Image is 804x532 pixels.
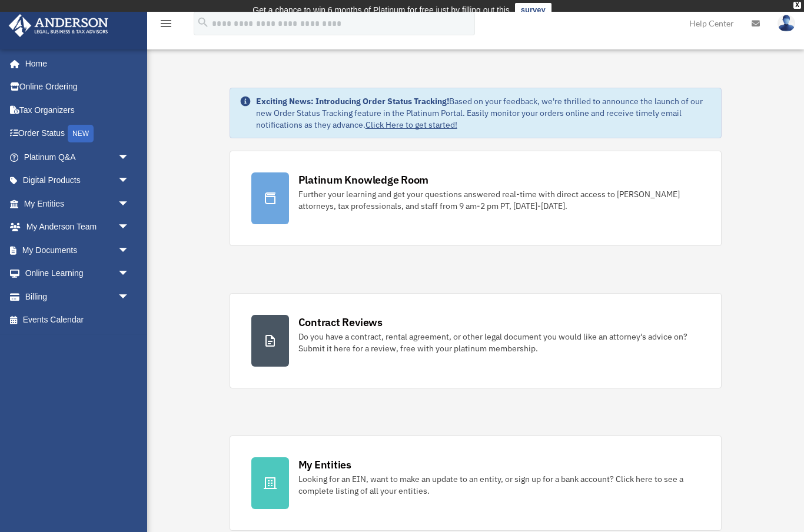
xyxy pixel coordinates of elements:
[118,145,141,169] span: arrow_drop_down
[8,308,147,332] a: Events Calendar
[298,457,351,472] div: My Entities
[366,119,457,130] a: Click Here to get started!
[118,215,141,240] span: arrow_drop_down
[8,75,147,99] a: Online Ordering
[159,21,173,31] a: menu
[793,2,801,9] div: close
[298,188,700,212] div: Further your learning and get your questions answered real-time with direct access to [PERSON_NAM...
[230,435,722,531] a: My Entities Looking for an EIN, want to make an update to an entity, or sign up for a bank accoun...
[8,169,147,192] a: Digital Productsarrow_drop_down
[159,16,173,31] i: menu
[118,169,141,193] span: arrow_drop_down
[68,125,94,142] div: NEW
[8,52,141,75] a: Home
[118,238,141,262] span: arrow_drop_down
[778,15,795,32] img: User Pic
[515,3,551,17] a: survey
[253,3,510,17] div: Get a chance to win 6 months of Platinum for free just by filling out this
[230,151,722,246] a: Platinum Knowledge Room Further your learning and get your questions answered real-time with dire...
[8,238,147,262] a: My Documentsarrow_drop_down
[8,285,147,308] a: Billingarrow_drop_down
[8,215,147,239] a: My Anderson Teamarrow_drop_down
[5,14,112,37] img: Anderson Advisors Platinum Portal
[118,285,141,309] span: arrow_drop_down
[8,262,147,285] a: Online Learningarrow_drop_down
[256,96,449,107] strong: Exciting News: Introducing Order Status Tracking!
[230,293,722,388] a: Contract Reviews Do you have a contract, rental agreement, or other legal document you would like...
[8,98,147,122] a: Tax Organizers
[298,172,429,187] div: Platinum Knowledge Room
[298,331,700,354] div: Do you have a contract, rental agreement, or other legal document you would like an attorney's ad...
[118,192,141,216] span: arrow_drop_down
[197,16,210,29] i: search
[8,145,147,169] a: Platinum Q&Aarrow_drop_down
[8,122,147,146] a: Order StatusNEW
[118,262,141,286] span: arrow_drop_down
[8,192,147,215] a: My Entitiesarrow_drop_down
[256,95,712,131] div: Based on your feedback, we're thrilled to announce the launch of our new Order Status Tracking fe...
[298,473,700,497] div: Looking for an EIN, want to make an update to an entity, or sign up for a bank account? Click her...
[298,315,383,330] div: Contract Reviews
